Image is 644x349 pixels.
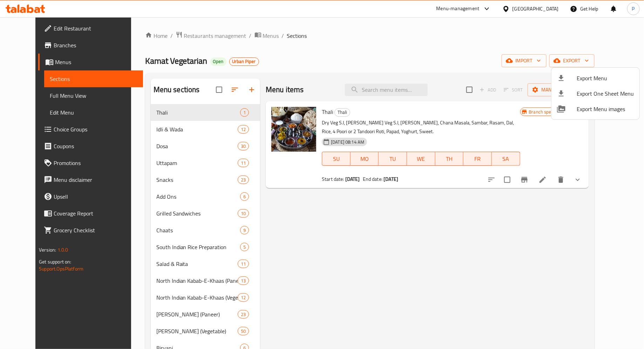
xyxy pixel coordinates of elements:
[551,101,639,117] li: Export Menu images
[551,86,639,101] li: Export one sheet menu items
[577,74,634,82] span: Export Menu
[551,70,639,86] li: Export menu items
[577,105,634,113] span: Export Menu images
[577,89,634,98] span: Export One Sheet Menu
